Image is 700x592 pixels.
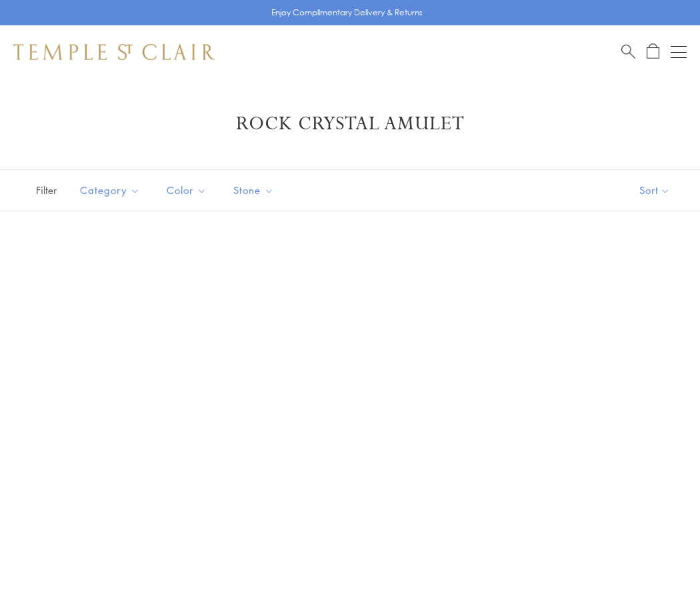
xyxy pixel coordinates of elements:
[157,175,217,205] button: Color
[227,182,284,199] span: Stone
[33,112,667,136] h1: Rock Crystal Amulet
[223,175,284,205] button: Stone
[271,6,423,19] p: Enjoy Complimentary Delivery & Returns
[671,44,687,60] button: Open navigation
[621,43,635,60] a: Search
[160,182,217,199] span: Color
[73,182,150,199] span: Category
[647,43,659,60] a: Open Shopping Bag
[70,175,150,205] button: Category
[609,170,700,211] button: Show sort by
[13,44,215,60] img: Temple St. Clair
